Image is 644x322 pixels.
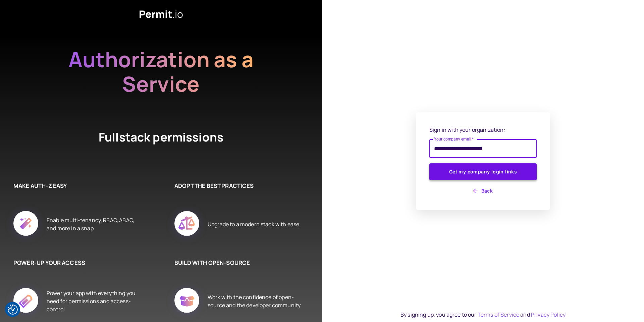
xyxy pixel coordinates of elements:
[208,203,299,245] div: Upgrade to a modern stack with ease
[47,280,141,322] div: Power your app with everything you need for permissions and access-control
[13,258,141,267] h6: POWER-UP YOUR ACCESS
[208,280,302,322] div: Work with the confidence of open-source and the developer community
[400,311,566,319] div: By signing up, you agree to our and
[8,305,18,315] button: Consent Preferences
[531,311,566,318] a: Privacy Policy
[429,186,537,196] button: Back
[13,182,141,190] h6: MAKE AUTH-Z EASY
[74,129,248,155] h4: Fullstack permissions
[429,126,537,134] p: Sign in with your organization:
[174,258,302,267] h6: BUILD WITH OPEN-SOURCE
[47,203,141,245] div: Enable multi-tenancy, RBAC, ABAC, and more in a snap
[174,182,302,190] h6: ADOPT THE BEST PRACTICES
[478,311,519,318] a: Terms of Service
[434,136,474,142] label: Your company email
[429,163,537,180] button: Get my company login links
[8,305,18,315] img: Revisit consent button
[47,47,275,96] h2: Authorization as a Service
